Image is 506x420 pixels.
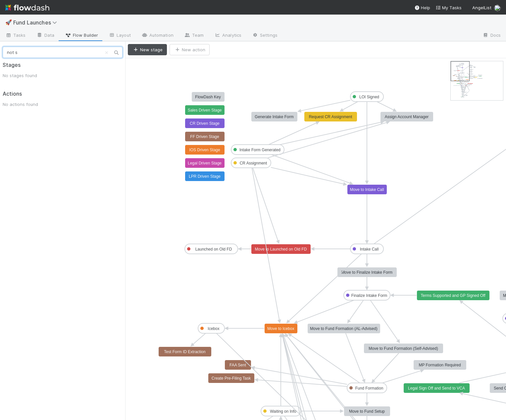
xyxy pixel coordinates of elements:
h2: Actions [3,91,123,97]
text: Legal Sign Off and Send to VCA [408,386,465,391]
text: Intake Call [360,247,379,252]
img: logo-inverted-e16ddd16eac7371096b0.svg [5,2,49,13]
text: Move to Intake Call [350,187,384,192]
text: Terms Supported and GP Signed Off [421,293,485,298]
text: LPR Driven Stage [189,174,221,179]
a: Layout [103,30,136,41]
p: No actions found [3,101,127,108]
text: Move to Launched on Old FD [255,247,307,252]
button: New action [170,44,210,55]
text: Request CR Assignment [309,115,352,119]
a: Automation [136,30,179,41]
text: Move to Fund Setup [349,409,385,414]
text: Intake Form Generated [239,148,280,152]
button: Clear search [103,47,110,58]
a: Docs [477,30,506,41]
a: Analytics [209,30,247,41]
p: No stages found [3,72,127,79]
text: Sales Driven Stage [188,108,222,113]
span: My Tasks [435,5,462,10]
span: 🚀 [5,20,12,25]
text: CR Driven Stage [190,121,220,126]
text: Move to Fund Formation (AL-Advised) [310,326,377,331]
text: FlowDash Key [195,95,221,99]
a: My Tasks [435,4,462,11]
text: Move to Fund Formation (Self-Advised) [369,346,438,351]
text: Launched on Old FD [195,247,232,252]
text: FF Driven Stage [190,134,219,139]
text: Move to Finalize Intake Form [341,270,393,275]
text: FAA Sent [229,363,246,367]
span: Fund Launches [13,19,60,26]
text: IOS Driven Stage [189,148,220,152]
span: AngelList [472,5,491,10]
text: Create Pre-Filing Task [212,376,251,381]
text: Finalize Intake Form [351,293,387,298]
span: Flow Builder [65,32,98,38]
text: Waiting on Info [270,409,296,414]
text: Legal Driven Stage [188,161,222,165]
a: Data [31,30,60,41]
text: Fund Formation [355,386,383,391]
a: Settings [247,30,283,41]
div: Help [414,4,430,11]
img: avatar_b18de8e2-1483-4e81-aa60-0a3d21592880.png [494,5,501,11]
text: LOI Signed [359,95,379,99]
a: Flow Builder [60,30,103,41]
a: Team [179,30,209,41]
text: CR Assignment [240,161,267,165]
h2: Stages [3,62,123,68]
text: Generate Intake Form [255,115,293,119]
text: MP Formation Required [419,363,461,367]
input: Search [3,47,123,58]
text: Move to Icebox [267,326,294,331]
button: New stage [128,44,167,55]
span: Tasks [5,32,26,38]
text: Icebox [208,326,219,331]
text: Assign Account Manager [385,115,429,119]
text: Test Form ID Extraction [164,350,205,354]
